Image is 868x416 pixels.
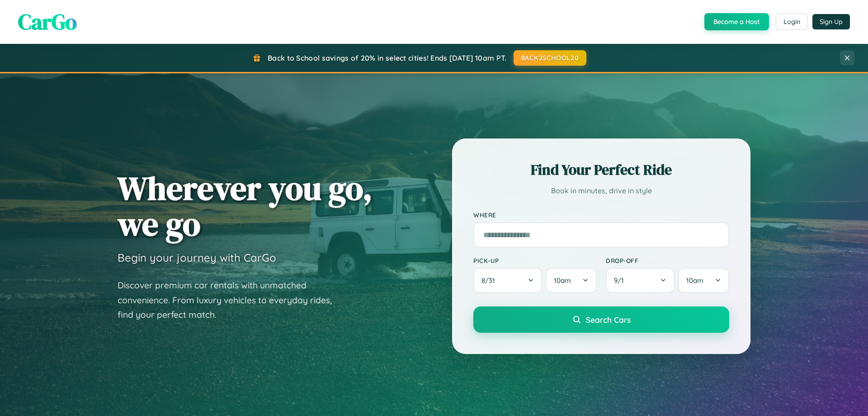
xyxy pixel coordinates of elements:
button: Search Cars [473,306,729,333]
label: Pick-up [473,257,597,264]
button: BACK2SCHOOL20 [514,50,586,66]
h1: Wherever you go, we go [118,170,373,242]
button: 10am [678,268,729,293]
button: 8/31 [473,268,542,293]
button: 9/1 [606,268,675,293]
p: Book in minutes, drive in style [473,184,729,197]
span: 9 / 1 [614,276,628,285]
h3: Begin your journey with CarGo [118,251,276,264]
button: Become a Host [704,13,769,30]
span: 8 / 31 [481,276,500,285]
p: Discover premium car rentals with unmatched convenience. From luxury vehicles to everyday rides, ... [118,278,344,322]
span: 10am [554,276,571,285]
label: Where [473,211,729,219]
label: Drop-off [606,257,729,264]
h2: Find Your Perfect Ride [473,160,729,180]
span: Back to School savings of 20% in select cities! Ends [DATE] 10am PT. [268,53,506,62]
button: Login [776,14,808,30]
span: CarGo [18,7,77,37]
span: 10am [686,276,703,285]
button: 10am [546,268,597,293]
span: Search Cars [586,315,631,325]
button: Sign Up [812,14,850,29]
